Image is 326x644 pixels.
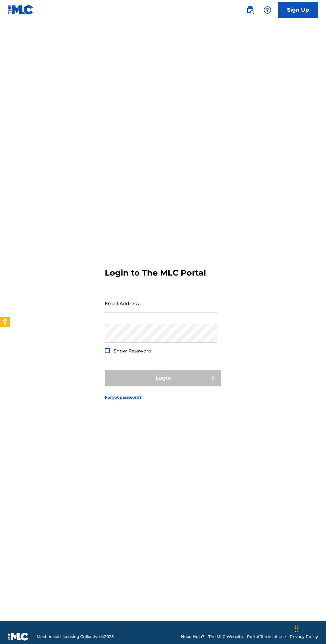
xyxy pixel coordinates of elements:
iframe: Chat Widget [293,612,326,644]
a: Forgot password? [105,394,142,400]
span: Show Password [113,348,152,354]
a: Portal Terms of Use [247,634,286,640]
a: Public Search [244,3,257,17]
img: logo [8,633,29,641]
a: Privacy Policy [290,634,318,640]
div: Drag [295,619,299,639]
a: The MLC Website [208,634,243,640]
div: Help [261,3,274,17]
h3: Login to The MLC Portal [105,268,206,278]
a: Need Help? [181,634,204,640]
img: help [263,6,271,14]
a: Sign Up [278,2,318,18]
img: search [246,6,254,14]
img: MLC Logo [8,5,34,15]
span: Mechanical Licensing Collective © 2025 [37,634,114,640]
